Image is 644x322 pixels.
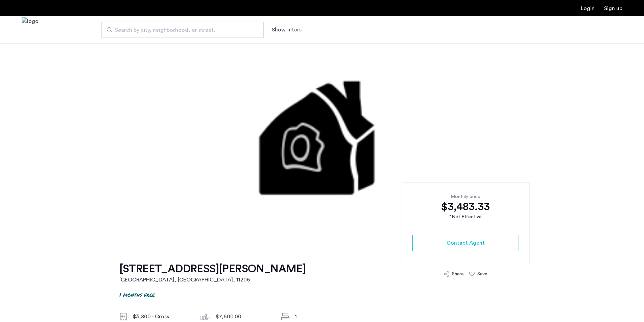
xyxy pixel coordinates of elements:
[22,17,39,43] a: Cazamio Logo
[452,271,464,277] div: Share
[133,313,190,321] div: $3,800 - Gross
[604,6,622,11] a: Registration
[119,276,306,284] h2: [GEOGRAPHIC_DATA], [GEOGRAPHIC_DATA] , 11206
[412,235,519,251] button: button
[295,313,352,321] div: 1
[119,262,306,276] h1: [STREET_ADDRESS][PERSON_NAME]
[119,291,155,298] p: 1 months free
[119,262,306,284] a: [STREET_ADDRESS][PERSON_NAME][GEOGRAPHIC_DATA], [GEOGRAPHIC_DATA], 11206
[101,22,264,38] input: Apartment Search
[272,26,302,34] button: Show or hide filters
[581,6,595,11] a: Login
[22,17,39,43] img: logo
[216,313,272,321] div: $7,600.00
[412,200,519,214] div: $3,483.33
[447,239,485,247] span: Contact Agent
[412,193,519,200] div: Monthly price
[115,26,245,34] span: Search by city, neighborhood, or street.
[477,271,487,277] div: Save
[412,214,519,221] div: *Net Effective
[116,43,528,246] img: 1.gif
